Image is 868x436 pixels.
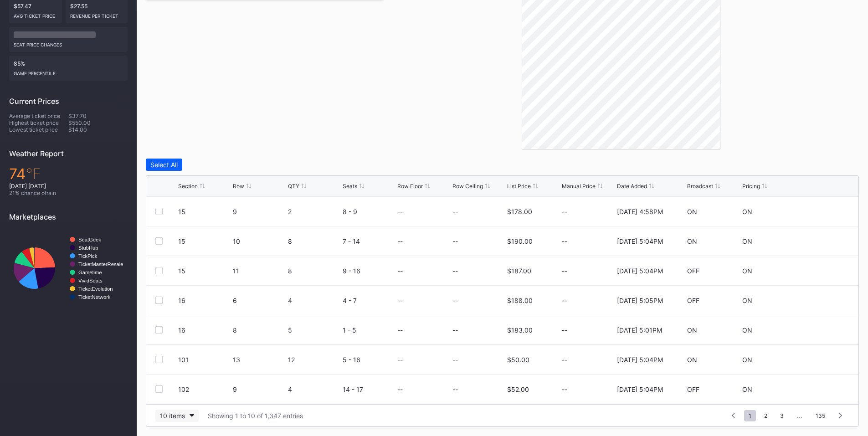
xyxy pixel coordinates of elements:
div: [DATE] 5:04PM [617,385,663,393]
span: ℉ [26,165,41,183]
div: Average ticket price [9,113,68,119]
div: ON [687,356,697,364]
div: $52.00 [507,385,529,393]
div: $178.00 [507,208,532,215]
div: 11 [233,267,285,275]
text: StubHub [78,245,98,251]
div: 14 - 17 [343,385,395,393]
div: OFF [687,267,699,275]
div: $37.70 [68,113,128,119]
div: ON [687,237,697,245]
div: 4 [288,297,340,304]
div: 16 [178,297,231,304]
div: OFF [687,385,699,393]
span: 2 [760,410,772,421]
div: -- [397,326,403,334]
div: -- [452,297,458,304]
text: Gametime [78,270,102,275]
div: -- [452,208,458,215]
div: [DATE] 5:04PM [617,356,663,364]
div: Row Floor [397,183,423,190]
div: ON [742,237,752,245]
div: Row Ceiling [452,183,483,190]
div: 9 - 16 [343,267,395,275]
div: Broadcast [687,183,713,190]
div: -- [397,208,403,215]
div: 74 [9,165,128,183]
div: Revenue per ticket [70,10,123,19]
div: -- [562,385,614,393]
div: ... [790,412,809,420]
div: 5 [288,326,340,334]
div: ON [742,326,752,334]
div: 8 [288,237,340,245]
div: -- [397,267,403,275]
div: Avg ticket price [14,10,57,19]
div: 10 items [160,412,185,420]
div: List Price [507,183,531,190]
div: Section [178,183,198,190]
div: Date Added [617,183,647,190]
div: $187.00 [507,267,531,275]
div: ON [742,208,752,215]
div: OFF [687,297,699,304]
div: 8 [288,267,340,275]
div: -- [452,385,458,393]
text: TickPick [78,253,98,259]
div: [DATE] 5:04PM [617,267,663,275]
div: [DATE] 5:05PM [617,297,663,304]
div: 6 [233,297,285,304]
div: ON [742,385,752,393]
div: 9 [233,385,285,393]
div: $50.00 [507,356,529,364]
div: ON [687,208,697,215]
div: -- [452,237,458,245]
div: 4 - 7 [343,297,395,304]
div: -- [562,356,614,364]
div: 1 - 5 [343,326,395,334]
div: Select All [150,161,178,169]
span: 3 [776,410,788,421]
text: TicketEvolution [78,286,113,292]
div: Marketplaces [9,212,128,221]
div: -- [562,208,614,215]
div: -- [452,267,458,275]
div: -- [452,326,458,334]
div: -- [562,237,614,245]
div: ON [742,297,752,304]
div: 16 [178,326,231,334]
div: 4 [288,385,340,393]
div: [DATE] 5:04PM [617,237,663,245]
div: 101 [178,356,231,364]
span: 135 [811,410,830,421]
div: $183.00 [507,326,533,334]
span: 1 [744,410,756,421]
div: Manual Price [562,183,596,190]
div: Game percentile [14,67,123,76]
div: Showing 1 to 10 of 1,347 entries [208,412,303,420]
div: -- [397,237,403,245]
div: -- [562,267,614,275]
div: Weather Report [9,149,128,158]
text: TicketNetwork [78,294,111,300]
svg: Chart title [9,228,128,308]
div: $190.00 [507,237,533,245]
div: -- [397,385,403,393]
div: 9 [233,208,285,215]
div: [DATE] 4:58PM [617,208,663,215]
div: Row [233,183,244,190]
div: Seats [343,183,357,190]
div: 15 [178,208,231,215]
div: 85% [9,56,128,81]
div: ON [687,326,697,334]
div: 10 [233,237,285,245]
div: QTY [288,183,299,190]
div: 21 % chance of rain [9,190,128,196]
div: $550.00 [68,119,128,126]
div: 12 [288,356,340,364]
div: Highest ticket price [9,119,68,126]
div: -- [397,356,403,364]
div: Lowest ticket price [9,126,68,133]
div: ON [742,356,752,364]
div: [DATE] [DATE] [9,183,128,190]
